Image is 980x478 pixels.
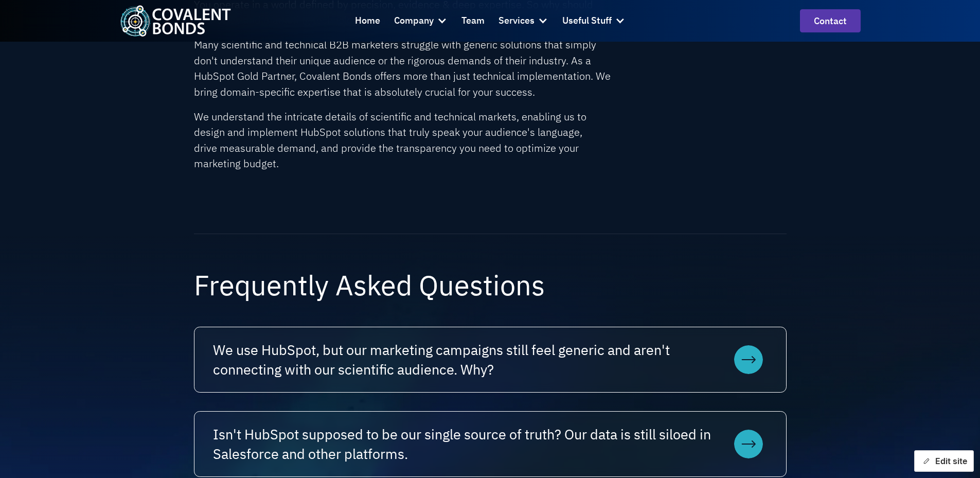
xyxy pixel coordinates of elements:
[562,7,626,35] div: Useful Stuff
[194,109,611,172] p: We understand the intricate details of scientific and technical markets, enabling us to design an...
[194,271,787,299] h2: Frequently Asked Questions
[355,13,380,28] div: Home
[213,340,711,379] h2: We use HubSpot, but our marketing campaigns still feel generic and aren't connecting with our sci...
[929,429,980,478] iframe: Chat Widget
[498,7,548,35] div: Services
[394,13,434,28] div: Company
[213,424,711,464] h2: Isn't HubSpot supposed to be our single source of truth? Our data is still siloed in Salesforce a...
[461,13,485,28] div: Team
[355,7,380,35] a: Home
[914,450,974,472] button: Edit site
[120,5,231,37] img: Covalent Bonds White / Teal Logo
[194,181,611,196] p: ‍
[498,13,534,28] div: Services
[461,7,485,35] a: Team
[562,13,612,28] div: Useful Stuff
[800,9,861,32] a: contact
[194,37,611,100] p: Many scientific and technical B2B marketers struggle with generic solutions that simply don't und...
[394,7,448,35] div: Company
[120,5,231,37] a: home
